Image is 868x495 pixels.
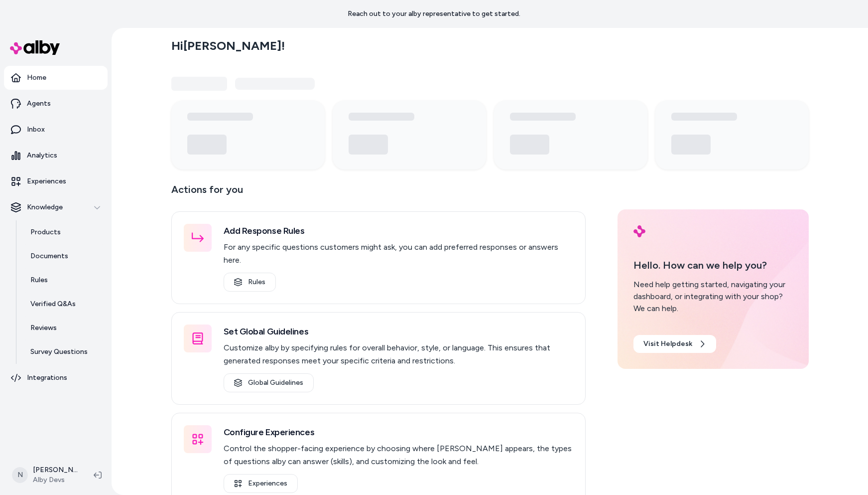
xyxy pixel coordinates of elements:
div: Need help getting started, navigating your dashboard, or integrating with your shop? We can help. [633,279,793,315]
a: Visit Helpdesk [633,335,716,353]
p: Actions for you [171,181,586,205]
a: Agents [4,92,108,116]
a: Documents [20,244,108,268]
button: Knowledge [4,195,108,219]
p: Documents [30,251,68,261]
p: Hello. How can we help you? [633,258,793,273]
p: [PERSON_NAME] [33,465,78,475]
a: Global Guidelines [224,373,314,392]
span: N [12,467,28,483]
p: Verified Q&As [30,299,76,309]
img: alby Logo [633,225,645,237]
a: Experiences [4,169,108,193]
a: Experiences [224,474,298,493]
p: Home [27,73,46,83]
span: Alby Devs [33,475,78,485]
a: Survey Questions [20,340,108,364]
p: Customize alby by specifying rules for overall behavior, style, or language. This ensures that ge... [224,341,573,367]
p: Reach out to your alby representative to get started. [348,9,520,19]
p: Agents [27,99,51,109]
a: Analytics [4,144,108,167]
a: Reviews [20,316,108,340]
p: Control the shopper-facing experience by choosing where [PERSON_NAME] appears, the types of quest... [224,442,573,468]
p: Experiences [27,176,66,186]
h2: Hi [PERSON_NAME] ! [171,38,285,53]
h3: Add Response Rules [224,224,573,238]
p: Products [30,227,61,237]
a: Rules [20,268,108,292]
a: Verified Q&As [20,292,108,316]
a: Home [4,66,108,90]
p: Rules [30,275,48,285]
p: Reviews [30,323,57,333]
p: Analytics [27,151,57,161]
a: Inbox [4,118,108,142]
p: Integrations [27,373,67,383]
button: N[PERSON_NAME]Alby Devs [6,459,86,491]
p: Inbox [27,125,45,135]
a: Products [20,220,108,244]
p: For any specific questions customers might ask, you can add preferred responses or answers here. [224,241,573,267]
p: Survey Questions [30,347,88,357]
h3: Configure Experiences [224,425,573,439]
a: Rules [224,273,276,292]
img: alby Logo [10,40,60,55]
h3: Set Global Guidelines [224,325,573,338]
a: Integrations [4,366,108,390]
p: Knowledge [27,202,63,212]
